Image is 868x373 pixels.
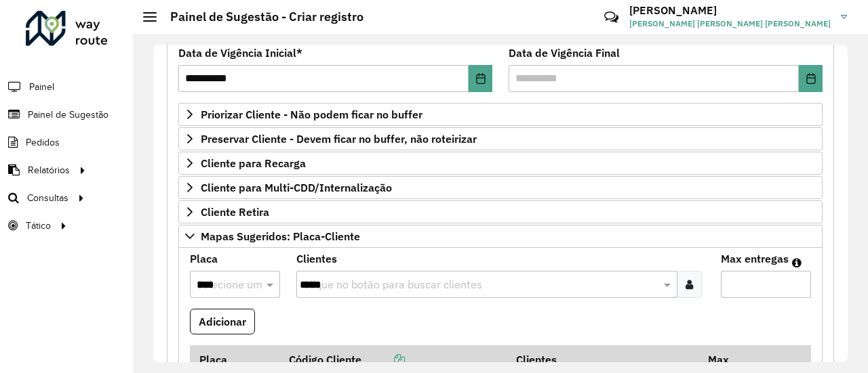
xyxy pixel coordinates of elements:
[178,127,823,150] a: Preservar Cliente - Devem ficar no buffer, não roteirizar
[178,152,823,175] a: Cliente para Recarga
[201,133,477,144] span: Preservar Cliente - Devem ficar no buffer, não roteirizar
[721,250,789,267] label: Max entregas
[190,309,255,334] button: Adicionar
[28,163,70,177] span: Relatórios
[201,158,306,169] span: Cliente para Recarga
[178,45,302,61] label: Data de Vigência Inicial
[469,65,492,92] button: Choose Date
[28,108,108,122] span: Painel de Sugestão
[157,9,363,24] h2: Painel de Sugestão - Criar registro
[629,4,831,17] h3: [PERSON_NAME]
[178,176,823,199] a: Cliente para Multi-CDD/Internalização
[201,206,269,217] span: Cliente Retira
[361,353,405,366] a: Copiar
[799,65,823,92] button: Choose Date
[201,182,392,193] span: Cliente para Multi-CDD/Internalização
[629,18,831,30] span: [PERSON_NAME] [PERSON_NAME] [PERSON_NAME]
[178,225,823,248] a: Mapas Sugeridos: Placa-Cliente
[201,109,422,120] span: Priorizar Cliente - Não podem ficar no buffer
[29,80,54,94] span: Painel
[201,231,360,242] span: Mapas Sugeridos: Placa-Cliente
[178,200,823,223] a: Cliente Retira
[26,135,60,150] span: Pedidos
[597,3,626,32] a: Contato Rápido
[27,191,68,205] span: Consultas
[792,257,802,268] em: Máximo de clientes que serão colocados na mesma rota com os clientes informados
[178,103,823,126] a: Priorizar Cliente - Não podem ficar no buffer
[190,250,218,267] label: Placa
[26,219,51,233] span: Tático
[509,45,620,61] label: Data de Vigência Final
[296,250,337,267] label: Clientes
